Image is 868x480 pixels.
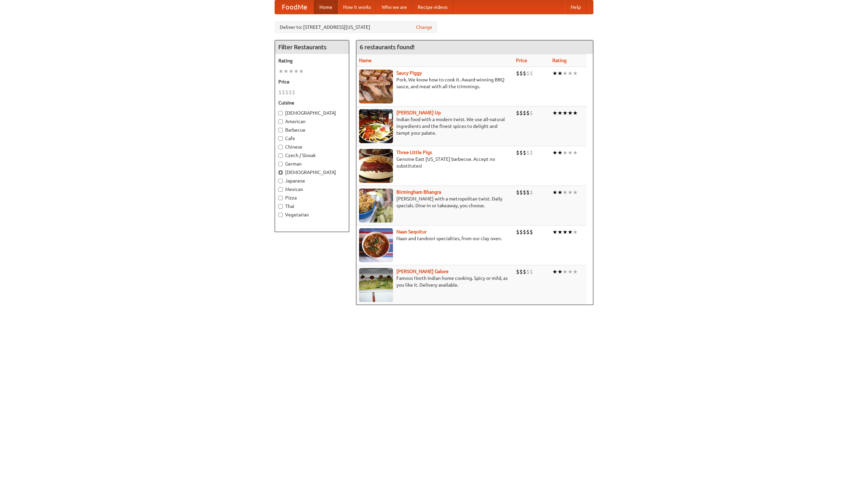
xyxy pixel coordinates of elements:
[278,153,283,158] input: Czech / Slovak
[278,211,346,218] label: Vegetarian
[557,70,563,77] li: ★
[278,68,283,75] li: ★
[526,268,530,275] li: $
[359,268,393,302] img: currygalore.jpg
[573,268,578,275] li: ★
[573,70,578,77] li: ★
[557,228,563,236] li: ★
[523,228,526,236] li: $
[278,187,283,192] input: Mexican
[516,189,519,196] li: $
[519,268,523,275] li: $
[278,170,283,175] input: [DEMOGRAPHIC_DATA]
[557,149,563,156] li: ★
[314,0,338,14] a: Home
[552,109,557,117] li: ★
[275,21,437,33] div: Deliver to: [STREET_ADDRESS][US_STATE]
[289,68,294,75] li: ★
[359,195,511,209] p: [PERSON_NAME] with a metropolitan twist. Daily specials. Dine-in or takeaway, you choose.
[563,189,568,196] li: ★
[359,149,393,183] img: littlepigs.jpg
[573,228,578,236] li: ★
[359,156,511,169] p: Genuine East [US_STATE] barbecue. Accept no substitutes!
[552,58,567,63] a: Rating
[275,40,349,54] h4: Filter Restaurants
[359,235,511,242] p: Naan and tandoori specialties, from our clay oven.
[519,70,523,77] li: $
[278,186,346,193] label: Mexican
[278,119,283,124] input: American
[359,116,511,136] p: Indian food with a modern twist. We use all-natural ingredients and the finest spices to delight ...
[396,229,427,234] a: Naan Sequitur
[552,149,557,156] li: ★
[516,70,519,77] li: $
[275,0,314,14] a: FoodMe
[516,268,519,275] li: $
[278,110,346,116] label: [DEMOGRAPHIC_DATA]
[278,89,282,96] li: $
[338,0,376,14] a: How it works
[519,228,523,236] li: $
[519,109,523,117] li: $
[278,177,346,184] label: Japanese
[299,68,304,75] li: ★
[292,89,295,96] li: $
[530,109,533,117] li: $
[359,58,372,63] a: Name
[523,109,526,117] li: $
[573,109,578,117] li: ★
[573,189,578,196] li: ★
[278,136,283,141] input: Cafe
[526,189,530,196] li: $
[557,189,563,196] li: ★
[359,228,393,262] img: naansequitur.jpg
[565,0,586,14] a: Help
[530,189,533,196] li: $
[530,149,533,156] li: $
[278,196,283,200] input: Pizza
[278,203,346,210] label: Thai
[563,228,568,236] li: ★
[523,149,526,156] li: $
[359,109,393,143] img: curryup.jpg
[294,68,299,75] li: ★
[278,162,283,166] input: German
[568,70,573,77] li: ★
[376,0,412,14] a: Who we are
[516,109,519,117] li: $
[278,128,283,132] input: Barbecue
[557,109,563,117] li: ★
[278,145,283,149] input: Chinese
[278,204,283,209] input: Thai
[278,118,346,125] label: American
[278,127,346,133] label: Barbecue
[285,89,289,96] li: $
[530,70,533,77] li: $
[552,228,557,236] li: ★
[416,24,432,31] a: Change
[563,109,568,117] li: ★
[289,89,292,96] li: $
[516,58,527,63] a: Price
[278,169,346,176] label: [DEMOGRAPHIC_DATA]
[552,268,557,275] li: ★
[568,149,573,156] li: ★
[557,268,563,275] li: ★
[519,189,523,196] li: $
[396,110,441,115] b: [PERSON_NAME] Up
[552,189,557,196] li: ★
[278,152,346,159] label: Czech / Slovak
[516,228,519,236] li: $
[516,149,519,156] li: $
[568,189,573,196] li: ★
[530,228,533,236] li: $
[568,109,573,117] li: ★
[396,269,449,274] a: [PERSON_NAME] Galore
[530,268,533,275] li: $
[278,194,346,201] label: Pizza
[526,70,530,77] li: $
[526,228,530,236] li: $
[278,78,346,85] h5: Price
